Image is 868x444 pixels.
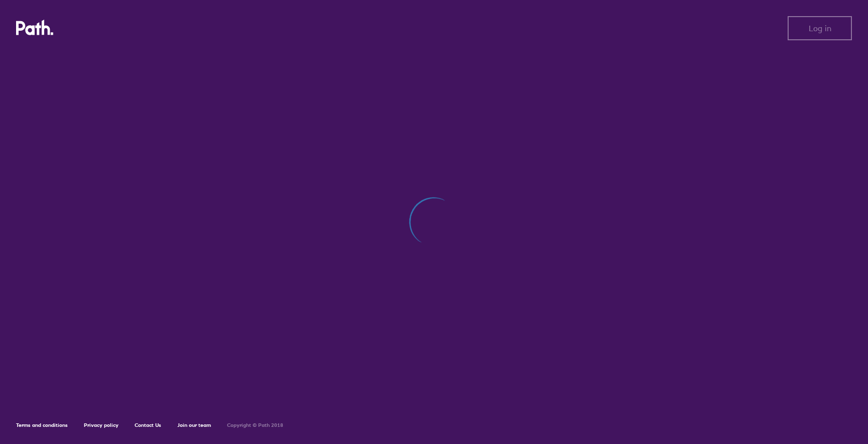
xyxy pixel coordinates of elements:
a: Privacy policy [84,422,119,428]
button: Log in [788,16,852,40]
a: Join our team [177,422,211,428]
span: Log in [809,24,831,33]
a: Contact Us [135,422,161,428]
h6: Copyright © Path 2018 [227,422,283,428]
a: Terms and conditions [16,422,68,428]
